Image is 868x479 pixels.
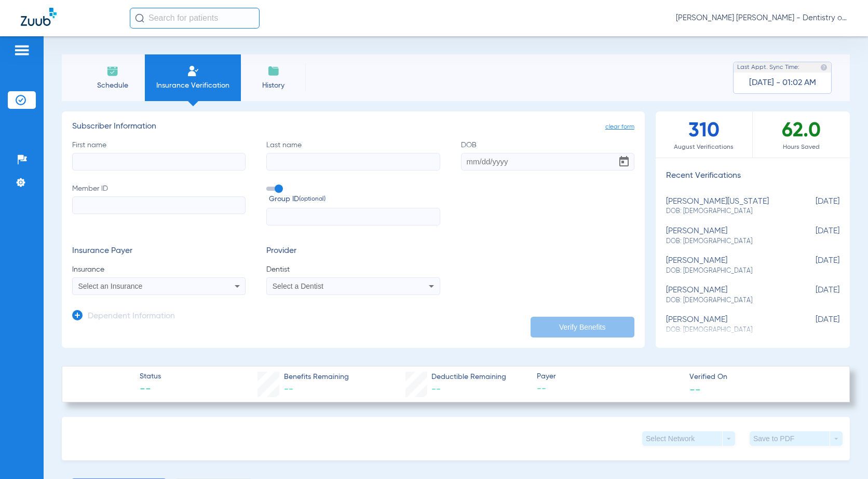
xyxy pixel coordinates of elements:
input: Last name [266,153,440,171]
span: -- [689,384,701,395]
span: [DATE] [788,197,839,216]
img: Manual Insurance Verification [187,65,199,77]
div: [PERSON_NAME] [666,256,788,275]
h3: Recent Verifications [656,171,850,181]
span: Hours Saved [753,142,850,152]
span: Deductible Remaining [431,372,506,383]
span: Status [140,371,161,382]
span: DOB: [DEMOGRAPHIC_DATA] [666,237,788,246]
label: Member ID [72,184,246,226]
span: Dentist [266,264,440,275]
span: Benefits Remaining [284,372,349,383]
span: -- [431,385,441,394]
span: Insurance Verification [153,80,233,91]
span: -- [140,383,161,397]
div: 62.0 [753,111,850,158]
button: Verify Benefits [531,317,634,337]
img: Search Icon [135,13,144,23]
span: Select a Dentist [273,282,323,290]
div: [PERSON_NAME] [666,286,788,305]
span: Select an Insurance [78,282,143,290]
span: August Verifications [656,142,752,152]
span: -- [284,385,293,394]
h3: Insurance Payer [72,246,246,257]
span: [DATE] [788,315,839,334]
h3: Provider [266,246,440,257]
img: last sync help info [820,64,828,71]
span: [DATE] [788,256,839,275]
button: Open calendar [614,151,634,172]
span: [DATE] - 01:02 AM [749,78,816,88]
div: [PERSON_NAME] [666,227,788,246]
span: [DATE] [788,286,839,305]
div: [PERSON_NAME] [666,315,788,334]
input: Member ID [72,196,246,214]
span: Group ID [269,194,440,205]
input: First name [72,153,246,171]
span: Insurance [72,264,246,275]
span: DOB: [DEMOGRAPHIC_DATA] [666,266,788,276]
span: History [249,80,298,91]
img: hamburger-icon [13,44,30,57]
span: Last Appt. Sync Time: [737,62,799,73]
span: [DATE] [788,227,839,246]
span: Payer [537,371,681,382]
span: Schedule [88,80,137,91]
img: Schedule [106,65,119,77]
span: DOB: [DEMOGRAPHIC_DATA] [666,207,788,216]
label: Last name [266,140,440,171]
span: DOB: [DEMOGRAPHIC_DATA] [666,296,788,305]
span: Verified On [689,372,833,383]
span: -- [537,383,681,396]
h3: Subscriber Information [72,122,634,132]
img: Zuub Logo [21,8,57,26]
span: clear form [605,122,634,132]
img: History [267,65,280,77]
small: (optional) [299,194,325,205]
div: 310 [656,111,753,158]
label: DOB [461,140,634,171]
input: Search for patients [130,8,260,29]
div: [PERSON_NAME][US_STATE] [666,197,788,216]
input: DOBOpen calendar [461,153,634,171]
h3: Dependent Information [88,312,175,322]
span: [PERSON_NAME] [PERSON_NAME] - Dentistry of [GEOGRAPHIC_DATA] [676,13,847,23]
label: First name [72,140,246,171]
